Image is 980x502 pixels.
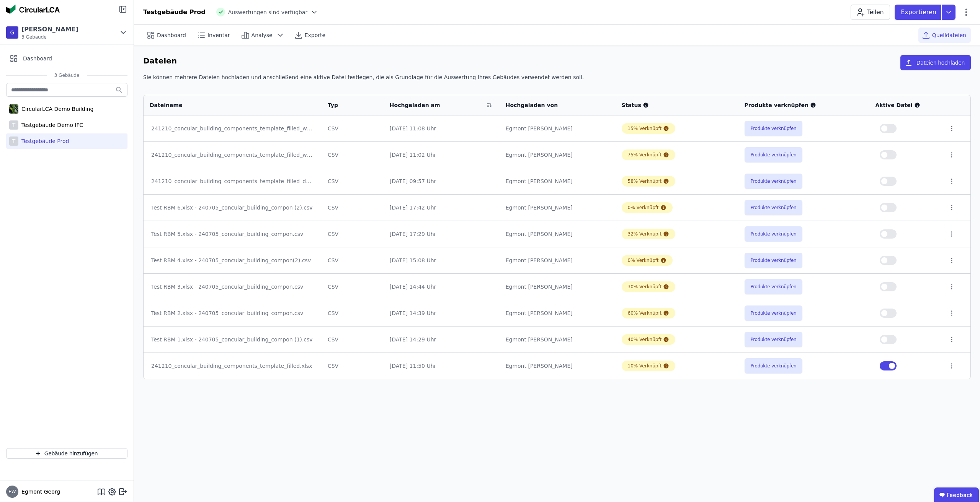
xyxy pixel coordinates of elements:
img: CircularLCA Demo Building [9,103,18,115]
div: [DATE] 11:08 Uhr [390,125,493,132]
div: CircularLCA Demo Building [18,105,93,113]
div: 241210_concular_building_components_template_filled.xlsx [151,362,314,370]
div: [DATE] 14:44 Uhr [390,283,493,291]
button: Produkte verknüpfen [745,279,803,294]
h6: Dateien [143,55,177,67]
div: T [9,136,18,146]
div: Dateiname [150,101,305,109]
div: [PERSON_NAME] [21,25,78,34]
span: Dashboard [157,31,186,39]
span: Analyse [252,31,273,39]
div: 58% Verknüpft [628,178,662,184]
button: Produkte verknüpfen [745,305,803,321]
div: [DATE] 11:50 Uhr [390,362,493,370]
div: 60% Verknüpft [628,310,662,316]
button: Produkte verknüpfen [745,147,803,162]
div: G [6,26,18,39]
span: Inventar [207,31,230,39]
div: 241210_concular_building_components_template_filled_dupes.xlsx - 240705_concular_building_compon ... [151,177,314,185]
div: CSV [328,309,377,317]
div: 241210_concular_building_components_template_filled_words.xlsx - 240705_concular_building_compon ... [151,125,314,132]
div: Egmont [PERSON_NAME] [506,177,609,185]
img: Concular [6,5,60,14]
div: CSV [328,257,377,264]
div: Test RBM 5.xlsx - 240705_concular_building_compon.csv [151,230,314,238]
div: Hochgeladen am [390,101,483,109]
div: Test RBM 1.xlsx - 240705_concular_building_compon (1).csv [151,336,314,343]
div: 241210_concular_building_components_template_filled_words.xlsx - 240705_concular_building_compon.csv [151,151,314,159]
div: 30% Verknüpft [628,284,662,290]
div: CSV [328,204,377,211]
div: Egmont [PERSON_NAME] [506,257,609,264]
button: Dateien hochladen [900,55,971,70]
div: Egmont [PERSON_NAME] [506,151,609,159]
div: Test RBM 6.xlsx - 240705_concular_building_compon (2).csv [151,204,314,211]
span: 3 Gebäude [47,72,87,78]
button: Produkte verknüpfen [745,200,803,215]
div: Test RBM 4.xlsx - 240705_concular_building_compon(2).csv [151,257,314,264]
div: Sie können mehrere Dateien hochladen und anschließend eine aktive Datei festlegen, die als Grundl... [143,73,971,87]
div: Aktive Datei [875,101,936,109]
div: [DATE] 11:02 Uhr [390,151,493,159]
div: Egmont [PERSON_NAME] [506,230,609,238]
div: [DATE] 15:08 Uhr [390,257,493,264]
div: 10% Verknüpft [628,363,662,369]
div: Egmont [PERSON_NAME] [506,125,609,132]
div: Hochgeladen von [506,101,599,109]
div: Produkte verknüpfen [745,101,863,109]
div: CSV [328,177,377,185]
div: [DATE] 09:57 Uhr [390,177,493,185]
div: [DATE] 14:29 Uhr [390,336,493,343]
div: Egmont [PERSON_NAME] [506,309,609,317]
div: CSV [328,362,377,370]
div: Status [622,101,732,109]
div: [DATE] 17:29 Uhr [390,230,493,238]
div: Egmont [PERSON_NAME] [506,283,609,291]
span: Dashboard [23,55,52,62]
div: [DATE] 14:39 Uhr [390,309,493,317]
div: [DATE] 17:42 Uhr [390,204,493,211]
span: 3 Gebäude [21,34,78,40]
button: Gebäude hinzufügen [6,448,127,459]
div: CSV [328,125,377,132]
p: Exportieren [901,8,938,17]
div: CSV [328,283,377,291]
span: Egmont Georg [18,488,60,496]
div: Test RBM 2.xlsx - 240705_concular_building_compon.csv [151,309,314,317]
div: Testgebäude Demo IFC [18,121,83,129]
div: Egmont [PERSON_NAME] [506,362,609,370]
div: 32% Verknüpft [628,231,662,237]
div: T [9,120,18,130]
div: CSV [328,336,377,343]
div: Egmont [PERSON_NAME] [506,336,609,343]
div: CSV [328,151,377,159]
div: Typ [328,101,368,109]
div: CSV [328,230,377,238]
button: Produkte verknüpfen [745,226,803,242]
button: Produkte verknüpfen [745,253,803,268]
button: Produkte verknüpfen [745,358,803,374]
button: Teilen [851,5,890,20]
div: 75% Verknüpft [628,152,662,158]
span: Exporte [305,31,325,39]
div: Test RBM 3.xlsx - 240705_concular_building_compon.csv [151,283,314,291]
div: 0% Verknüpft [628,257,659,263]
button: Produkte verknüpfen [745,121,803,136]
span: EW [8,489,16,494]
div: Testgebäude Prod [18,137,69,145]
span: Quelldateien [932,31,966,39]
button: Produkte verknüpfen [745,174,803,189]
button: Produkte verknüpfen [745,332,803,347]
div: 15% Verknüpft [628,125,662,132]
div: Testgebäude Prod [143,8,206,17]
span: Auswertungen sind verfügbar [228,8,308,16]
div: Egmont [PERSON_NAME] [506,204,609,211]
div: 40% Verknüpft [628,336,662,343]
div: 0% Verknüpft [628,205,659,211]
